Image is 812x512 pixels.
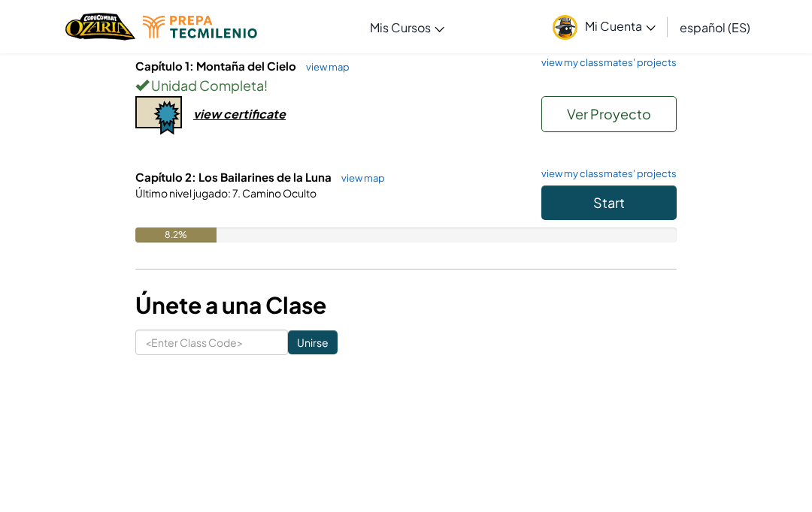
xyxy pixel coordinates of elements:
[362,7,452,47] a: Mis Cursos
[585,18,656,34] span: Mi Cuenta
[143,16,257,38] img: Tecmilenio logo
[228,186,231,200] span: :
[135,227,217,242] div: 8.2%
[370,20,431,35] span: Mis Cursos
[541,185,677,220] button: Start
[135,330,288,355] input: <Enter Class Code>
[135,288,677,322] h3: Únete a una Clase
[534,58,677,68] a: view my classmates' projects
[593,194,625,211] span: Start
[193,106,286,122] div: view certificate
[135,59,298,73] span: Capítulo 1: Montaña del Cielo
[680,20,750,35] span: español (ES)
[541,96,677,132] button: Ver Proyecto
[135,96,182,135] img: certificate-icon.png
[298,61,350,73] a: view map
[553,15,577,40] img: avatar
[135,186,228,200] span: Último nivel jugado
[135,106,286,122] a: view certificate
[334,172,385,184] a: view map
[149,77,264,94] span: Unidad Completa
[264,77,268,94] span: !
[672,7,758,47] a: español (ES)
[567,105,651,122] span: Ver Proyecto
[241,186,317,200] span: Camino Oculto
[135,170,334,184] span: Capítulo 2: Los Bailarines de la Luna
[288,330,338,354] input: Unirse
[545,3,663,50] a: Mi Cuenta
[231,186,241,200] span: 7.
[65,11,135,42] img: Home
[65,11,135,42] a: Ozaria by CodeCombat logo
[534,169,677,179] a: view my classmates' projects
